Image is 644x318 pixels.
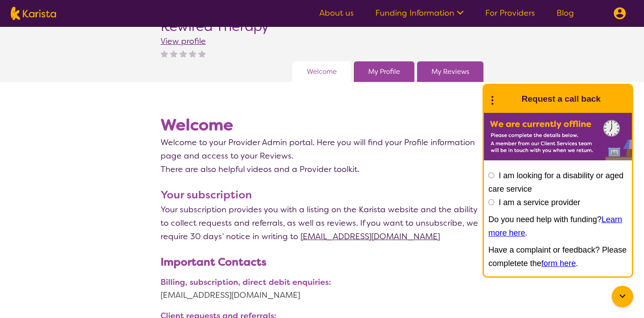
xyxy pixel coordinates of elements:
label: I am looking for a disability or aged care service [488,171,623,193]
a: [EMAIL_ADDRESS][DOMAIN_NAME] [161,288,483,302]
p: Do you need help with funding? . [488,213,627,240]
a: [EMAIL_ADDRESS][DOMAIN_NAME] [300,231,440,242]
a: About us [319,8,354,18]
h1: Welcome [161,114,483,136]
a: Blog [557,8,574,18]
a: Welcome [307,65,337,78]
p: Have a complaint or feedback? Please completete the . [488,243,627,270]
a: My Profile [368,65,400,78]
img: Karista [498,90,516,108]
img: nonereviewstar [170,50,178,57]
a: form here [541,259,576,268]
label: I am a service provider [499,198,580,207]
img: nonereviewstar [189,50,196,57]
img: Karista offline chat form to request call back [484,113,632,160]
img: Karista logo [11,7,56,20]
p: There are also helpful videos and a Provider toolkit. [161,163,483,176]
img: nonereviewstar [161,50,168,57]
a: For Providers [485,8,535,18]
a: Funding Information [375,8,464,18]
img: menu [614,7,626,20]
a: View profile [161,36,206,47]
h1: Request a call back [522,92,600,106]
h3: Your subscription [161,187,483,203]
a: My Reviews [431,65,469,78]
b: Important Contacts [161,255,266,269]
h2: Rewired Therapy [161,18,269,34]
img: nonereviewstar [198,50,206,57]
p: Billing, subscription, direct debit enquiries: [161,276,483,288]
p: Your subscription provides you with a listing on the Karista website and the ability to collect r... [161,203,483,243]
img: nonereviewstar [179,50,187,57]
p: Welcome to your Provider Admin portal. Here you will find your Profile information page and acces... [161,136,483,163]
